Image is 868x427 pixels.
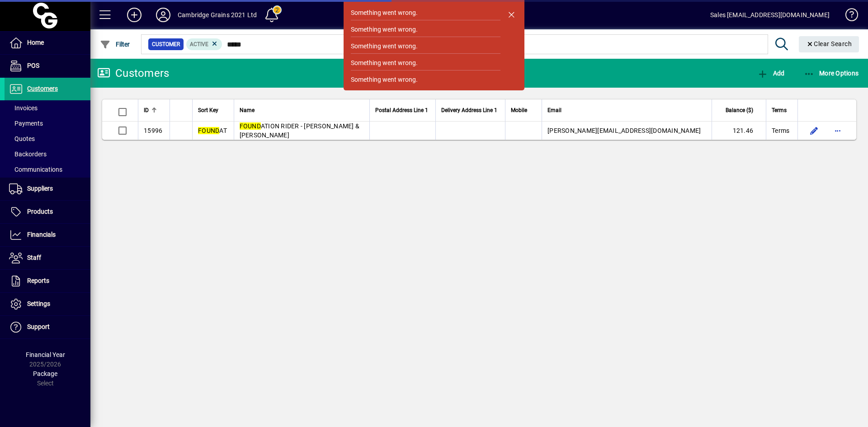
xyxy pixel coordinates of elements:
a: Suppliers [5,178,90,200]
span: [PERSON_NAME][EMAIL_ADDRESS][DOMAIN_NAME] [547,127,701,134]
div: Balance ($) [717,105,761,115]
span: AT [198,127,227,134]
span: Postal Address Line 1 [375,105,428,115]
em: FOUND [240,122,261,130]
a: Knowledge Base [839,2,857,31]
button: Edit [807,123,821,138]
span: ATION RIDER - [PERSON_NAME] & [PERSON_NAME] [240,122,360,139]
span: Support [27,323,50,330]
span: Mobile [511,105,527,115]
span: Email [547,105,561,115]
span: Invoices [9,104,38,112]
a: Reports [5,270,90,292]
span: Customer [152,40,180,49]
div: Cambridge Grains 2021 Ltd [178,8,257,22]
div: Email [547,105,706,115]
span: 15996 [144,127,162,134]
span: Active [190,41,208,47]
span: Terms [772,126,789,135]
div: Something went wrong. [351,75,418,84]
span: Financial Year [26,351,65,358]
em: FOUND [198,127,219,134]
a: Support [5,316,90,338]
span: More Options [804,70,859,77]
a: Settings [5,293,90,315]
span: ID [144,105,149,115]
button: Filter [98,36,132,52]
span: Clear Search [806,40,852,47]
button: Add [755,65,787,81]
a: Communications [5,162,90,177]
span: Payments [9,120,43,127]
div: ID [144,105,164,115]
span: Communications [9,166,62,173]
a: Products [5,201,90,223]
mat-chip: Activation Status: Active [186,38,222,50]
span: Settings [27,300,50,307]
span: Staff [27,254,41,261]
a: Invoices [5,100,90,116]
span: Financials [27,231,56,238]
span: Add [757,70,784,77]
a: Financials [5,224,90,246]
a: Payments [5,116,90,131]
div: Mobile [511,105,536,115]
div: Name [240,105,364,115]
a: Backorders [5,146,90,162]
span: Suppliers [27,185,53,192]
span: Products [27,208,53,215]
span: Sort Key [198,105,218,115]
span: Quotes [9,135,35,142]
div: Customers [97,66,169,80]
span: POS [27,62,39,69]
button: Add [120,7,149,23]
div: Something went wrong. [351,58,418,68]
button: Clear [799,36,859,52]
span: Backorders [9,150,47,158]
span: Delivery Address Line 1 [441,105,497,115]
a: Staff [5,247,90,269]
div: Sales [EMAIL_ADDRESS][DOMAIN_NAME] [710,8,830,22]
span: Reports [27,277,49,284]
td: 121.46 [712,122,766,140]
span: Terms [772,105,787,115]
button: More Options [802,65,861,81]
span: Home [27,39,44,46]
span: Package [33,370,57,377]
button: More options [830,123,845,138]
span: Customers [27,85,58,92]
span: Filter [100,41,130,48]
a: Home [5,32,90,54]
button: Profile [149,7,178,23]
span: Name [240,105,255,115]
a: Quotes [5,131,90,146]
a: POS [5,55,90,77]
span: Balance ($) [726,105,753,115]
